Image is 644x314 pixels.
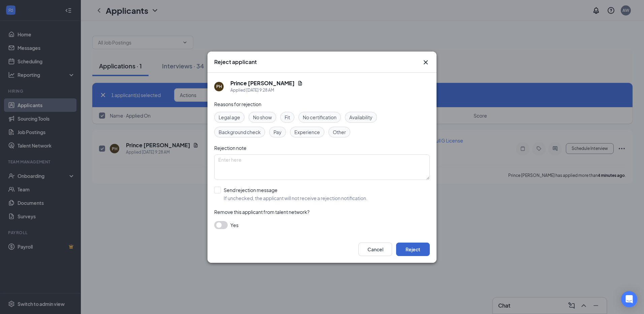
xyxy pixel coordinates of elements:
[273,128,282,136] span: Pay
[294,128,320,136] span: Experience
[214,209,310,215] span: Remove this applicant from talent network?
[214,145,247,151] span: Rejection note
[214,58,257,66] h3: Reject applicant
[230,80,295,87] h5: Prince [PERSON_NAME]
[422,58,430,66] svg: Cross
[422,58,430,66] button: Close
[396,243,430,256] button: Reject
[358,243,392,256] button: Cancel
[216,84,222,89] div: PH
[285,114,290,121] span: Fit
[253,114,272,121] span: No show
[219,128,261,136] span: Background check
[297,81,303,86] svg: Document
[230,87,303,94] div: Applied [DATE] 9:28 AM
[219,114,240,121] span: Legal age
[303,114,336,121] span: No certification
[230,221,238,229] span: Yes
[333,128,346,136] span: Other
[349,114,373,121] span: Availability
[621,291,637,307] div: Open Intercom Messenger
[214,101,261,107] span: Reasons for rejection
